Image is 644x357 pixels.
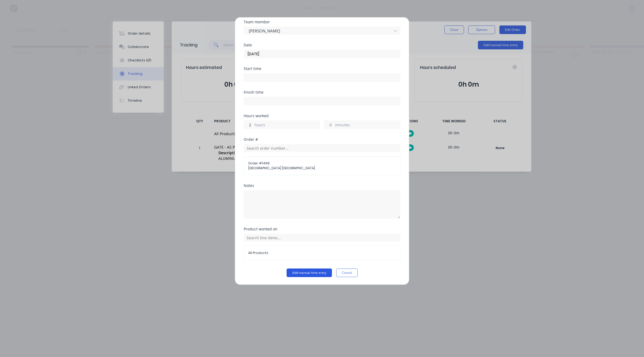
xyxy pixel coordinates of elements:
[287,268,332,277] button: Add manual time entry
[244,121,253,129] input: 0
[336,268,358,277] button: Cancel
[248,161,396,166] span: Order # 1499
[244,90,400,94] div: Finish time
[244,114,400,118] div: Hours worked
[244,234,400,242] input: Search line items...
[248,166,396,171] span: [GEOGRAPHIC_DATA] [GEOGRAPHIC_DATA]
[244,138,400,141] div: Order #
[248,251,396,255] span: All Products
[244,144,400,152] input: Search order number...
[335,122,400,129] label: minutes
[324,121,334,129] input: 0
[255,122,320,129] label: hours
[244,184,400,187] div: Notes
[244,67,400,71] div: Start time
[244,43,400,47] div: Date
[244,227,400,231] div: Product worked on
[244,20,400,24] div: Team member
